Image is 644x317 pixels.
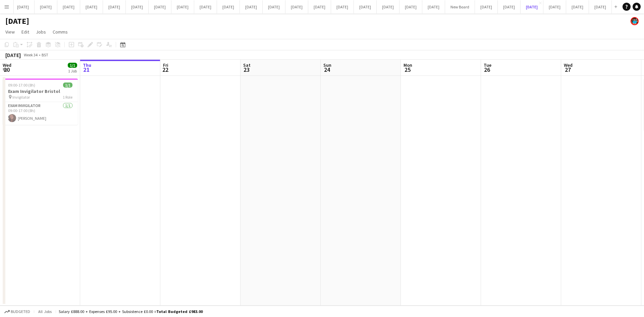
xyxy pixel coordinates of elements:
[163,62,168,68] span: Fri
[194,0,217,13] button: [DATE]
[68,68,77,73] div: 1 Job
[19,28,32,36] a: Edit
[3,78,78,125] app-job-card: 09:00-17:00 (8h)1/1Exam Invigilator Bristol Invigilator1 RoleExam Invigilator1/109:00-17:00 (8h)[...
[5,52,21,58] div: [DATE]
[322,66,331,73] span: 24
[83,62,91,68] span: Thu
[8,83,35,88] span: 09:00-17:00 (8h)
[21,29,29,35] span: Edit
[36,29,46,35] span: Jobs
[445,0,475,13] button: New Board
[422,0,445,13] button: [DATE]
[543,0,566,13] button: [DATE]
[3,28,17,36] a: View
[564,62,573,68] span: Wed
[103,0,126,13] button: [DATE]
[521,0,543,13] button: [DATE]
[308,0,331,13] button: [DATE]
[217,0,240,13] button: [DATE]
[162,66,168,73] span: 22
[563,66,573,73] span: 27
[57,0,80,13] button: [DATE]
[12,0,35,13] button: [DATE]
[3,88,78,94] h3: Exam Invigilator Bristol
[354,0,377,13] button: [DATE]
[149,0,171,13] button: [DATE]
[63,95,72,100] span: 1 Role
[631,17,639,25] app-user-avatar: Oscar Peck
[37,309,53,314] span: All jobs
[323,62,331,68] span: Sun
[156,309,203,314] span: Total Budgeted £983.00
[59,309,203,314] div: Salary £888.00 + Expenses £95.00 + Subsistence £0.00 =
[484,62,491,68] span: Tue
[377,0,399,13] button: [DATE]
[82,66,91,73] span: 21
[285,0,308,13] button: [DATE]
[22,52,39,57] span: Week 34
[80,0,103,13] button: [DATE]
[242,66,251,73] span: 23
[42,52,48,57] div: BST
[3,62,11,68] span: Wed
[12,95,30,100] span: Invigilator
[331,0,354,13] button: [DATE]
[50,28,70,36] a: Comms
[475,0,498,13] button: [DATE]
[2,66,11,73] span: 20
[3,102,78,125] app-card-role: Exam Invigilator1/109:00-17:00 (8h)[PERSON_NAME]
[35,0,57,13] button: [DATE]
[243,62,251,68] span: Sat
[5,29,15,35] span: View
[589,0,612,13] button: [DATE]
[126,0,149,13] button: [DATE]
[399,0,422,13] button: [DATE]
[404,62,412,68] span: Mon
[3,308,31,315] button: Budgeted
[483,66,491,73] span: 26
[402,66,412,73] span: 25
[33,28,49,36] a: Jobs
[53,29,68,35] span: Comms
[263,0,285,13] button: [DATE]
[68,63,77,68] span: 1/1
[5,16,29,26] h1: [DATE]
[498,0,521,13] button: [DATE]
[240,0,263,13] button: [DATE]
[11,309,30,314] span: Budgeted
[63,83,72,88] span: 1/1
[171,0,194,13] button: [DATE]
[566,0,589,13] button: [DATE]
